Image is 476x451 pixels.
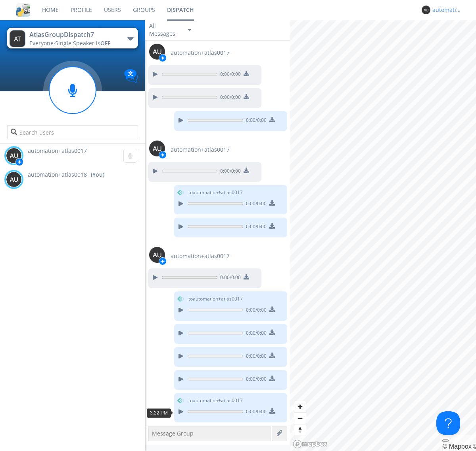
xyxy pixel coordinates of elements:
span: 3:22 PM [150,410,168,416]
img: download media button [269,117,275,122]
img: download media button [269,223,275,229]
img: download media button [269,408,275,414]
img: download media button [269,353,275,358]
div: AtlasGroupDispatch7 [29,30,119,39]
div: Everyone · [29,39,119,47]
span: 0:00 / 0:00 [243,117,267,125]
span: Reset bearing to north [294,424,306,436]
span: 0:00 / 0:00 [243,330,267,338]
img: 373638.png [10,30,25,47]
button: Reset bearing to north [294,424,306,436]
img: download media button [244,168,249,173]
img: 373638.png [149,141,165,156]
span: to automation+atlas0017 [188,397,243,404]
input: Search users [7,125,138,139]
button: Zoom in [294,401,306,412]
span: 0:00 / 0:00 [243,223,267,232]
img: 373638.png [6,172,22,187]
img: download media button [269,306,275,312]
span: to automation+atlas0017 [188,295,243,303]
span: 0:00 / 0:00 [243,353,267,361]
div: All Messages [149,22,181,38]
span: 0:00 / 0:00 [243,376,267,384]
span: automation+atlas0017 [28,147,87,154]
img: download media button [244,94,249,99]
button: Zoom out [294,412,306,424]
a: Mapbox logo [293,439,328,449]
img: download media button [244,71,249,76]
div: (You) [91,171,104,179]
a: Mapbox [442,443,471,450]
iframe: Toggle Customer Support [436,411,460,435]
img: 373638.png [149,247,165,263]
span: OFF [100,39,110,47]
span: to automation+atlas0017 [188,189,243,196]
button: AtlasGroupDispatch7Everyone·Single Speaker isOFF [7,28,138,48]
div: automation+atlas0018 [432,6,462,14]
span: automation+atlas0017 [171,146,230,154]
span: automation+atlas0017 [171,49,230,57]
span: Zoom out [294,413,306,424]
img: 373638.png [422,6,430,14]
img: caret-down-sm.svg [188,29,191,31]
img: 373638.png [149,44,165,60]
img: download media button [269,200,275,206]
img: download media button [269,330,275,335]
span: 0:00 / 0:00 [217,94,241,102]
span: 0:00 / 0:00 [217,71,241,79]
span: 0:00 / 0:00 [217,274,241,283]
img: download media button [269,376,275,381]
span: 0:00 / 0:00 [243,408,267,417]
span: 0:00 / 0:00 [243,200,267,209]
span: 0:00 / 0:00 [217,168,241,176]
button: Toggle attribution [442,439,449,442]
span: automation+atlas0017 [171,252,230,260]
span: automation+atlas0018 [28,171,87,179]
img: 373638.png [6,148,22,164]
img: cddb5a64eb264b2086981ab96f4c1ba7 [16,3,30,17]
span: Single Speaker is [55,39,110,47]
span: 0:00 / 0:00 [243,306,267,315]
img: Translation enabled [124,69,138,83]
img: download media button [244,274,249,279]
